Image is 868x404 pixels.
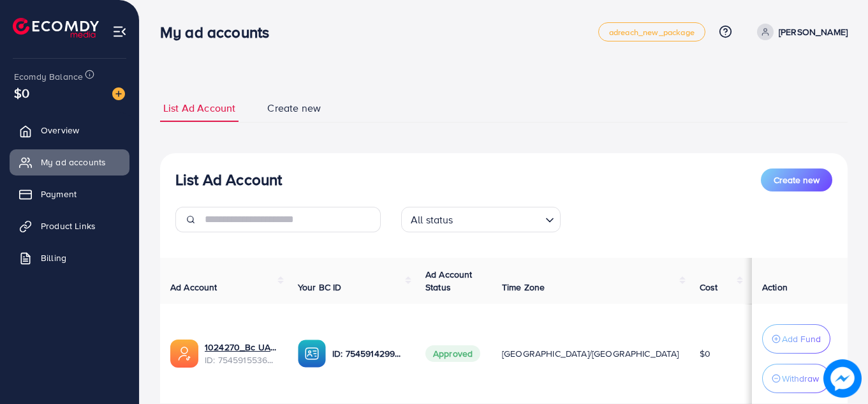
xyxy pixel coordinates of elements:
img: menu [112,24,127,39]
img: logo [13,18,99,38]
img: image [823,359,862,398]
span: Time Zone [502,281,545,294]
a: Payment [10,181,129,207]
span: All status [408,211,456,229]
span: adreach_new_package [609,28,695,36]
span: Product Links [41,220,96,232]
a: Product Links [10,213,129,239]
span: Overview [41,124,79,137]
div: <span class='underline'>1024270_Bc UAE10kkk_1756920945833</span></br>7545915536356278280 [205,341,277,367]
a: 1024270_Bc UAE10kkk_1756920945833 [205,341,277,354]
a: adreach_new_package [598,22,705,41]
span: My ad accounts [41,156,106,168]
img: image [112,87,125,100]
p: Add Fund [782,331,821,347]
span: Payment [41,188,77,200]
a: Overview [10,117,129,143]
div: Search for option [401,207,561,232]
span: Your BC ID [298,281,342,294]
span: Create new [774,174,820,186]
span: Ad Account Status [425,268,473,294]
h3: My ad accounts [160,23,279,41]
span: $0 [700,347,710,360]
button: Add Fund [762,324,830,354]
span: List Ad Account [163,101,235,116]
button: Withdraw [762,364,830,393]
input: Search for option [457,208,540,229]
span: Action [762,281,788,294]
img: ic-ba-acc.ded83a64.svg [298,340,326,368]
h3: List Ad Account [175,170,282,189]
p: ID: 7545914299548221448 [332,346,405,361]
span: Approved [425,345,480,362]
span: $0 [14,84,29,102]
span: Ecomdy Balance [14,70,83,83]
span: ID: 7545915536356278280 [205,354,277,366]
img: ic-ads-acc.e4c84228.svg [170,340,198,368]
span: Create new [267,101,321,116]
a: Billing [10,245,129,271]
span: Cost [700,281,718,294]
p: Withdraw [782,371,819,386]
span: Billing [41,251,66,264]
span: [GEOGRAPHIC_DATA]/[GEOGRAPHIC_DATA] [502,347,679,360]
a: My ad accounts [10,149,129,175]
a: [PERSON_NAME] [752,24,848,40]
button: Create new [761,168,832,191]
p: [PERSON_NAME] [779,24,848,40]
span: Ad Account [170,281,217,294]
